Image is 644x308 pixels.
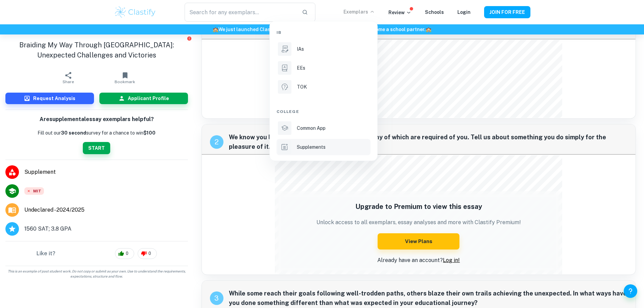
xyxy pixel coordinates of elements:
a: Supplements [277,139,371,155]
a: IAs [277,41,371,57]
p: TOK [297,83,307,91]
a: EEs [277,60,371,76]
span: IB [277,29,281,35]
a: TOK [277,79,371,95]
p: IAs [297,45,304,53]
span: College [277,109,299,115]
a: Common App [277,120,371,136]
p: EEs [297,64,305,72]
p: Common App [297,124,326,132]
p: Supplements [297,143,326,151]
